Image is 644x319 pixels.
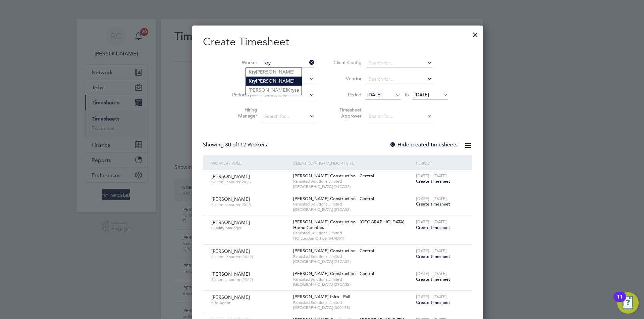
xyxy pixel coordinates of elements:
[211,294,250,300] span: [PERSON_NAME]
[225,141,267,148] span: 112 Workers
[416,201,450,207] span: Create timesheet
[211,225,288,231] span: Quality Manager
[211,202,288,208] span: Skilled Labourer 2025
[211,300,288,306] span: Site Agent
[389,141,458,148] label: Hide created timesheets
[211,196,250,202] span: [PERSON_NAME]
[293,184,413,189] span: [GEOGRAPHIC_DATA] (21CA02)
[416,276,450,282] span: Create timesheet
[415,92,429,98] span: [DATE]
[293,248,374,254] span: [PERSON_NAME] Construction - Central
[227,107,257,119] label: Hiring Manager
[331,92,362,98] label: Period
[203,141,268,148] div: Showing
[331,107,362,119] label: Timesheet Approver
[367,92,382,98] span: [DATE]
[227,59,257,65] label: Worker
[211,248,250,254] span: [PERSON_NAME]
[293,300,413,305] span: Randstad Solutions Limited
[287,87,294,93] b: Kry
[416,173,447,179] span: [DATE] - [DATE]
[402,90,411,99] span: To
[414,155,466,171] div: Period
[366,75,432,84] input: Search for...
[416,196,447,201] span: [DATE] - [DATE]
[293,294,350,300] span: [PERSON_NAME] Infra - Rail
[331,59,362,65] label: Client Config
[262,58,315,68] input: Search for...
[293,201,413,207] span: Randstad Solutions Limited
[617,297,623,306] div: 11
[293,254,413,259] span: Randstad Solutions Limited
[293,173,374,179] span: [PERSON_NAME] Construction - Central
[293,230,413,236] span: Randstad Solutions Limited
[416,271,447,276] span: [DATE] - [DATE]
[211,173,250,179] span: [PERSON_NAME]
[617,292,639,314] button: Open Resource Center, 11 new notifications
[211,277,288,282] span: Skilled Labourer (2022)
[293,305,413,310] span: [GEOGRAPHIC_DATA] (300148)
[416,219,447,225] span: [DATE] - [DATE]
[211,271,250,277] span: [PERSON_NAME]
[366,58,432,68] input: Search for...
[210,155,291,171] div: Worker / Role
[246,77,302,86] li: [PERSON_NAME]
[203,35,472,49] h2: Create Timesheet
[416,254,450,259] span: Create timesheet
[227,92,257,98] label: Period Type
[293,282,413,287] span: [GEOGRAPHIC_DATA] (21CA02)
[366,112,432,121] input: Search for...
[211,254,288,260] span: Skilled Labourer (2022)
[246,67,302,77] li: [PERSON_NAME]
[291,155,414,171] div: Client Config / Vendor / Site
[211,219,250,225] span: [PERSON_NAME]
[246,86,302,95] li: [PERSON_NAME] sa
[293,236,413,241] span: HO London Office (54A001)
[293,219,405,230] span: [PERSON_NAME] Construction - [GEOGRAPHIC_DATA] Home Counties
[227,76,257,82] label: Site
[416,178,450,184] span: Create timesheet
[293,271,374,276] span: [PERSON_NAME] Construction - Central
[293,207,413,212] span: [GEOGRAPHIC_DATA] (21CA02)
[293,179,413,184] span: Randstad Solutions Limited
[293,277,413,282] span: Randstad Solutions Limited
[262,112,315,121] input: Search for...
[225,141,237,148] span: 30 of
[293,196,374,201] span: [PERSON_NAME] Construction - Central
[416,294,447,300] span: [DATE] - [DATE]
[416,300,450,305] span: Create timesheet
[331,76,362,82] label: Vendor
[211,179,288,185] span: Skilled Labourer 2025
[416,248,447,254] span: [DATE] - [DATE]
[416,225,450,230] span: Create timesheet
[249,69,256,75] b: Kry
[293,259,413,264] span: [GEOGRAPHIC_DATA] (21CA02)
[249,78,256,84] b: Kry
